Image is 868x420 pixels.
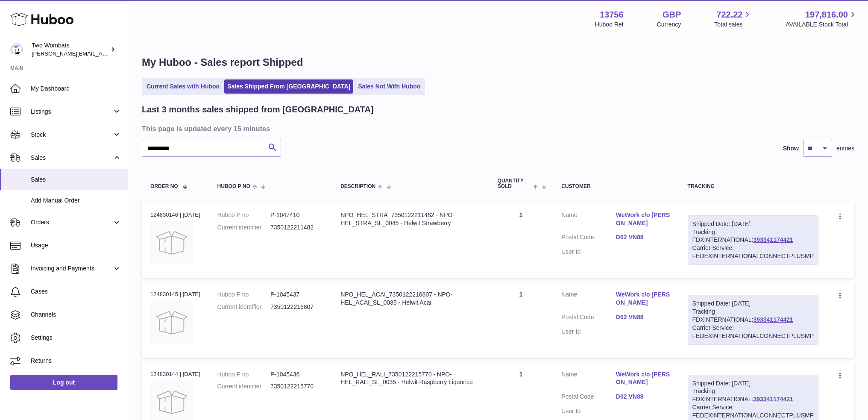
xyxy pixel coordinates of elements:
strong: 13756 [600,9,624,21]
span: Orders [31,218,112,226]
a: Sales Not With Huboo [355,79,423,94]
div: Tracking FDXINTERNATIONAL: [688,215,818,265]
span: Returns [31,357,121,365]
dt: Postal Code [561,233,616,244]
div: Shipped Date: [DATE] [692,220,814,228]
dt: Huboo P no [217,370,270,379]
div: NPO_HEL_STRA_7350122211482 - NPO-HEL_STRA_SL_0045 - Helwit Strawberry [340,211,480,227]
dt: Current identifier [217,223,270,232]
div: Two Wombats [32,41,108,58]
span: entries [836,144,854,153]
a: WeWork c/o [PERSON_NAME] [616,291,671,307]
dt: User Id [561,407,616,415]
span: Huboo P no [217,184,250,189]
span: [PERSON_NAME][EMAIL_ADDRESS][PERSON_NAME][DOMAIN_NAME] [32,50,217,57]
a: D02 VN88 [616,233,671,241]
span: Stock [31,131,112,139]
dt: Postal Code [561,313,616,323]
div: NPO_HEL_RALI_7350122215770 - NPO-HEL_RALI_SL_0035 - Helwit Raspberry Liquorice [340,370,480,387]
a: D02 VN88 [616,393,671,401]
span: Usage [31,241,121,250]
dd: P-1045437 [270,291,323,299]
dt: Postal Code [561,393,616,403]
dt: Name [561,291,616,309]
span: AVAILABLE Stock Total [786,21,858,29]
dd: 7350122211482 [270,223,323,232]
dt: Current identifier [217,382,270,391]
a: Log out [10,375,117,390]
h2: Last 3 months sales shipped from [GEOGRAPHIC_DATA] [142,104,374,115]
span: Invoicing and Payments [31,264,112,273]
div: NPO_HEL_ACAI_7350122216807 - NPO-HEL_ACAI_SL_0035 - Helwit Acai [340,291,480,307]
div: Customer [561,184,670,189]
a: 393341174421 [753,236,793,243]
td: 1 [489,282,553,357]
dt: Huboo P no [217,291,270,299]
a: Current Sales with Huboo [144,79,223,94]
strong: GBP [663,9,681,21]
h1: My Huboo - Sales report Shipped [142,56,854,69]
dt: User Id [561,328,616,336]
span: 197,816.00 [805,9,848,21]
a: WeWork c/o [PERSON_NAME] [616,370,671,387]
dt: Name [561,370,616,389]
span: Channels [31,311,121,319]
a: 722.22 Total sales [714,9,752,29]
a: D02 VN88 [616,313,671,321]
div: Carrier Service: FEDEXINTERNATIONALCONNECTPLUSMP [692,403,814,420]
img: adam.randall@twowombats.com [10,43,23,56]
span: Add Manual Order [31,197,121,205]
h3: This page is updated every 15 minutes [142,124,852,133]
div: 124830144 | [DATE] [150,370,200,378]
span: Sales [31,154,112,162]
div: Huboo Ref [595,21,624,29]
div: Carrier Service: FEDEXINTERNATIONALCONNECTPLUSMP [692,244,814,260]
dt: User Id [561,248,616,256]
dd: 7350122215770 [270,382,323,391]
div: Tracking [688,184,818,189]
dd: P-1047410 [270,211,323,219]
img: no-photo.jpg [150,221,193,264]
span: Description [340,184,375,189]
a: WeWork c/o [PERSON_NAME] [616,211,671,227]
dd: 7350122216807 [270,303,323,311]
td: 1 [489,203,553,278]
img: no-photo.jpg [150,301,193,344]
dt: Name [561,211,616,229]
span: Settings [31,334,121,342]
span: Total sales [714,21,752,29]
div: Shipped Date: [DATE] [692,300,814,308]
span: 722.22 [716,9,742,21]
label: Show [783,144,799,153]
span: Listings [31,108,112,116]
dt: Current identifier [217,303,270,311]
div: Tracking FDXINTERNATIONAL: [688,295,818,344]
a: 393341174421 [753,316,793,323]
dd: P-1045436 [270,370,323,379]
div: 124830146 | [DATE] [150,211,200,219]
a: 197,816.00 AVAILABLE Stock Total [786,9,858,29]
span: Order No [150,184,178,189]
a: 393341174421 [753,396,793,402]
div: Currency [657,21,681,29]
div: 124830145 | [DATE] [150,291,200,298]
div: Carrier Service: FEDEXINTERNATIONALCONNECTPLUSMP [692,324,814,340]
span: Cases [31,288,121,296]
dt: Huboo P no [217,211,270,219]
a: Sales Shipped From [GEOGRAPHIC_DATA] [224,79,353,94]
span: Sales [31,176,121,184]
span: My Dashboard [31,85,121,93]
div: Shipped Date: [DATE] [692,379,814,388]
span: Quantity Sold [498,178,531,189]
